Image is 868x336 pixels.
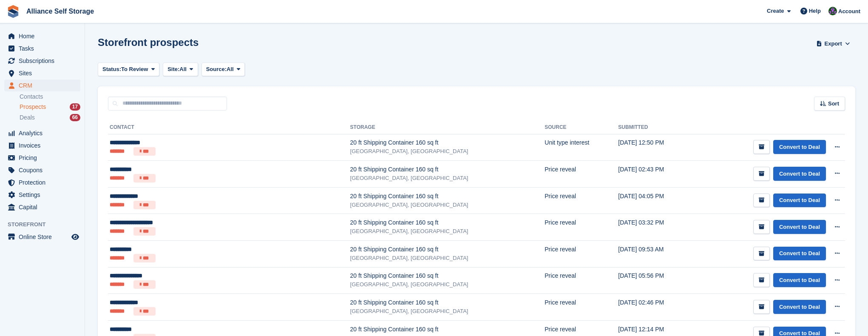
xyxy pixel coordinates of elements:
[8,220,85,229] span: Storefront
[163,63,198,77] button: Site: All
[201,63,245,77] button: Source: All
[4,189,80,201] a: menu
[350,138,545,147] div: 20 ft Shipping Container 160 sq ft
[70,103,80,111] div: 17
[773,194,826,208] a: Convert to Deal
[206,65,227,74] span: Source:
[20,114,35,122] span: Deals
[350,174,545,182] div: [GEOGRAPHIC_DATA], [GEOGRAPHIC_DATA]
[350,121,545,134] th: Storage
[350,165,545,174] div: 20 ft Shipping Container 160 sq ft
[838,7,860,16] span: Account
[618,134,694,161] td: [DATE] 12:50 PM
[19,201,70,213] span: Capital
[4,164,80,176] a: menu
[19,43,70,54] span: Tasks
[20,93,80,101] a: Contacts
[350,227,545,236] div: [GEOGRAPHIC_DATA], [GEOGRAPHIC_DATA]
[545,267,618,294] td: Price reveal
[7,5,20,18] img: stora-icon-8386f47178a22dfd0bd8f6a31ec36ba5ce8667c1dd55bd0f319d3a0aa187defe.svg
[20,103,80,111] a: Prospects 17
[825,40,842,48] span: Export
[4,127,80,139] a: menu
[350,325,545,334] div: 20 ft Shipping Container 160 sq ft
[4,140,80,151] a: menu
[70,232,80,242] a: Preview store
[773,167,826,181] a: Convert to Deal
[767,7,784,15] span: Create
[19,177,70,188] span: Protection
[350,201,545,209] div: [GEOGRAPHIC_DATA], [GEOGRAPHIC_DATA]
[350,192,545,201] div: 20 ft Shipping Container 160 sq ft
[4,231,80,243] a: menu
[19,231,70,243] span: Online Store
[227,65,234,74] span: All
[4,152,80,164] a: menu
[20,113,80,122] a: Deals 66
[4,43,80,54] a: menu
[618,121,694,134] th: Submitted
[814,37,852,51] button: Export
[350,280,545,289] div: [GEOGRAPHIC_DATA], [GEOGRAPHIC_DATA]
[4,201,80,213] a: menu
[618,214,694,241] td: [DATE] 03:32 PM
[19,55,70,67] span: Subscriptions
[19,67,70,79] span: Sites
[121,65,148,74] span: To Review
[4,67,80,79] a: menu
[19,80,70,91] span: CRM
[102,65,121,74] span: Status:
[545,134,618,161] td: Unit type interest
[545,294,618,321] td: Price reveal
[4,55,80,67] a: menu
[167,65,179,74] span: Site:
[98,37,199,48] h1: Storefront prospects
[773,220,826,234] a: Convert to Deal
[618,187,694,214] td: [DATE] 04:05 PM
[350,307,545,316] div: [GEOGRAPHIC_DATA], [GEOGRAPHIC_DATA]
[545,214,618,241] td: Price reveal
[20,103,46,111] span: Prospects
[23,4,97,18] a: Alliance Self Storage
[350,254,545,262] div: [GEOGRAPHIC_DATA], [GEOGRAPHIC_DATA]
[179,65,187,74] span: All
[350,147,545,156] div: [GEOGRAPHIC_DATA], [GEOGRAPHIC_DATA]
[4,177,80,188] a: menu
[4,80,80,91] a: menu
[98,63,159,77] button: Status: To Review
[108,121,350,134] th: Contact
[545,187,618,214] td: Price reveal
[618,241,694,268] td: [DATE] 09:53 AM
[545,121,618,134] th: Source
[545,161,618,188] td: Price reveal
[828,100,839,108] span: Sort
[350,218,545,227] div: 20 ft Shipping Container 160 sq ft
[618,267,694,294] td: [DATE] 05:56 PM
[19,127,70,139] span: Analytics
[350,298,545,307] div: 20 ft Shipping Container 160 sq ft
[19,164,70,176] span: Coupons
[350,271,545,280] div: 20 ft Shipping Container 160 sq ft
[828,7,837,15] img: Romilly Norton
[19,152,70,164] span: Pricing
[773,140,826,154] a: Convert to Deal
[350,245,545,254] div: 20 ft Shipping Container 160 sq ft
[4,30,80,42] a: menu
[618,294,694,321] td: [DATE] 02:46 PM
[773,273,826,287] a: Convert to Deal
[618,161,694,188] td: [DATE] 02:43 PM
[19,30,70,42] span: Home
[70,114,80,121] div: 66
[809,7,821,15] span: Help
[19,189,70,201] span: Settings
[773,300,826,314] a: Convert to Deal
[19,140,70,151] span: Invoices
[545,241,618,268] td: Price reveal
[773,247,826,261] a: Convert to Deal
